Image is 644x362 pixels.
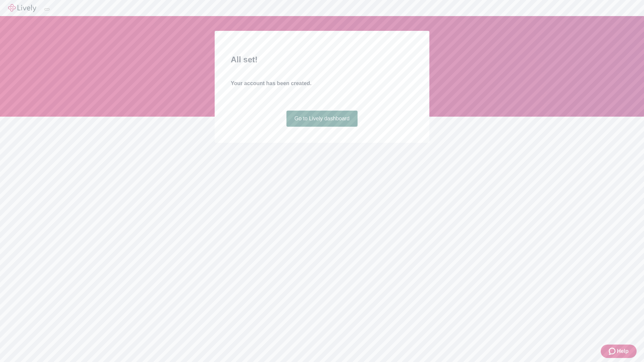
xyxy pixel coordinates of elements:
[609,347,617,355] svg: Zendesk support icon
[8,4,36,12] img: Lively
[286,111,358,127] a: Go to Lively dashboard
[617,347,629,355] span: Help
[601,345,637,358] button: Zendesk support iconHelp
[231,54,413,66] h2: All set!
[231,79,413,87] h4: Your account has been created.
[44,8,50,10] button: Log out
